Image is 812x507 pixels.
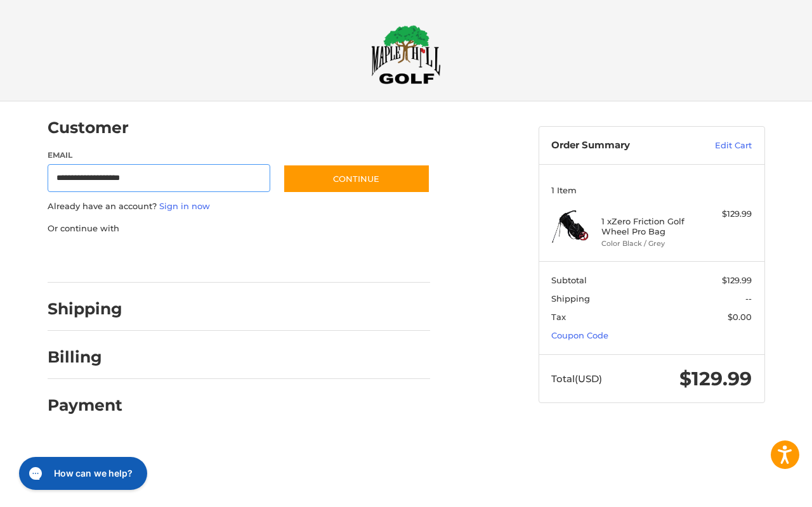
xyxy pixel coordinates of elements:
img: Maple Hill Golf [371,25,441,84]
span: Tax [551,312,566,322]
p: Or continue with [48,222,430,235]
h3: 1 Item [551,185,752,195]
span: Shipping [551,293,590,304]
span: $129.99 [679,367,752,390]
h2: Payment [48,395,122,415]
h3: Order Summary [551,139,688,152]
a: Sign in now [159,201,210,211]
li: Color Black / Grey [601,238,698,249]
h2: Billing [48,347,122,367]
iframe: Gorgias live chat messenger [13,452,151,494]
h2: Customer [48,118,129,138]
div: $129.99 [702,208,752,221]
label: Email [48,150,271,161]
a: Coupon Code [551,330,608,340]
button: Continue [283,164,430,193]
iframe: PayPal-paypal [43,247,138,270]
a: Edit Cart [688,139,752,152]
p: Already have an account? [48,200,430,213]
span: $129.99 [722,275,752,285]
span: -- [745,293,752,304]
iframe: PayPal-paylater [151,247,246,270]
span: Total (USD) [551,373,602,385]
iframe: PayPal-venmo [258,247,353,270]
span: Subtotal [551,275,587,285]
span: $0.00 [728,312,752,322]
h2: Shipping [48,299,122,319]
h4: 1 x Zero Friction Golf Wheel Pro Bag [601,216,698,237]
